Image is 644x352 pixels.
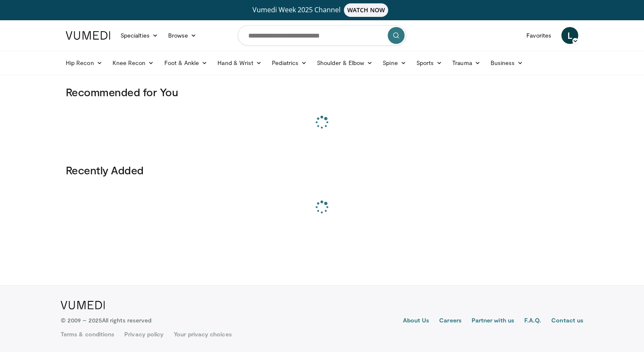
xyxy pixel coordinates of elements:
a: Business [486,54,529,71]
a: Browse [163,27,202,44]
a: Terms & conditions [61,330,114,338]
a: Careers [439,316,462,326]
img: VuMedi Logo [61,301,105,309]
a: Specialties [115,27,163,44]
h3: Recommended for You [66,85,578,99]
a: Foot & Ankle [159,54,213,71]
a: Privacy policy [124,330,164,338]
a: Knee Recon [107,54,159,71]
a: Sports [411,54,448,71]
a: Trauma [447,54,486,71]
a: Hip Recon [61,54,107,71]
a: Hand & Wrist [212,54,267,71]
a: F.A.Q. [524,316,541,326]
span: All rights reserved [102,317,151,324]
a: Your privacy choices [174,330,231,338]
a: Contact us [551,316,583,326]
input: Search topics, interventions [238,25,406,46]
a: Spine [378,54,411,71]
a: L [561,27,578,44]
p: © 2009 – 2025 [61,316,151,325]
a: Favorites [521,27,556,44]
a: About Us [403,316,429,326]
a: Shoulder & Elbow [312,54,378,71]
a: Pediatrics [267,54,312,71]
img: VuMedi Logo [66,31,110,40]
a: Vumedi Week 2025 ChannelWATCH NOW [67,3,577,17]
span: WATCH NOW [344,3,389,17]
h3: Recently Added [66,163,578,177]
a: Partner with us [472,316,514,326]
